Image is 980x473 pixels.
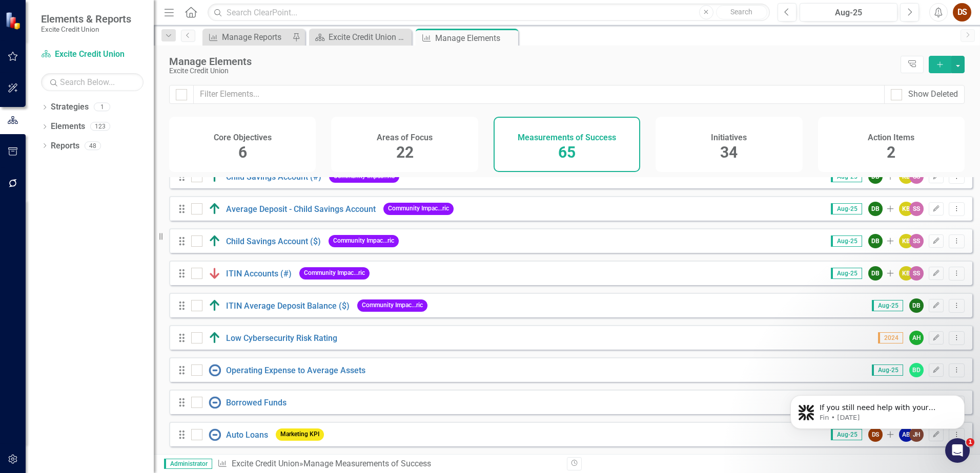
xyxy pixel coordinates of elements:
[909,331,924,345] div: AH
[226,430,268,440] a: Auto Loans
[94,103,110,112] div: 1
[41,49,144,60] a: Excite Credit Union
[899,266,913,281] div: KB
[872,300,903,311] span: Aug-25
[872,364,903,376] span: Aug-25
[193,85,885,104] input: Filter Elements...
[209,428,221,441] img: No Information
[217,458,559,470] div: » Manage Measurements of Success
[209,364,221,376] img: No Information
[868,234,883,248] div: DB
[831,203,862,214] span: Aug-25
[169,67,895,75] div: Excite Credit Union
[222,31,290,44] div: Manage Reports
[164,459,212,469] span: Administrator
[775,374,980,445] iframe: Intercom notifications message
[716,5,767,19] button: Search
[831,235,862,247] span: Aug-25
[209,203,221,215] img: On Track/Above Target
[878,332,903,343] span: 2024
[711,133,747,142] h4: Initiatives
[800,3,897,21] button: Aug-25
[226,236,321,246] a: Child Savings Account ($)
[226,269,292,278] a: ITIN Accounts (#)
[226,333,337,343] a: Low Cybersecurity Risk Rating
[226,398,287,407] a: Borrowed Funds
[831,268,862,279] span: Aug-25
[209,332,221,344] img: On Track/Above Target
[276,428,324,440] span: Marketing KPI
[41,13,131,25] span: Elements & Reports
[41,25,131,33] small: Excite Credit Union
[5,12,23,30] img: ClearPoint Strategy
[90,122,110,131] div: 123
[899,202,913,216] div: KB
[377,133,433,142] h4: Areas of Focus
[41,73,144,91] input: Search Below...
[85,141,101,150] div: 48
[232,459,299,468] a: Excite Credit Union
[868,266,883,281] div: DB
[209,267,221,279] img: Below Plan
[966,438,974,446] span: 1
[214,133,272,142] h4: Core Objectives
[909,266,924,281] div: SS
[299,267,370,279] span: Community Impac...ric
[909,234,924,248] div: SS
[908,89,958,100] div: Show Deleted
[518,133,616,142] h4: Measurements of Success
[226,301,350,311] a: ITIN Average Deposit Balance ($)
[329,31,409,44] div: Excite Credit Union Board Book
[209,299,221,312] img: On Track/Above Target
[209,235,221,247] img: On Track/Above Target
[169,56,895,67] div: Manage Elements
[803,7,894,19] div: Aug-25
[51,140,79,152] a: Reports
[51,101,89,113] a: Strategies
[909,363,924,377] div: BD
[226,365,365,375] a: Operating Expense to Average Assets
[899,234,913,248] div: KB
[909,298,924,313] div: DB
[730,8,752,16] span: Search
[357,299,427,311] span: Community Impac...ric
[312,31,409,44] a: Excite Credit Union Board Book
[208,4,770,21] input: Search ClearPoint...
[720,143,738,161] span: 34
[868,202,883,216] div: DB
[435,32,516,45] div: Manage Elements
[226,204,376,214] a: Average Deposit - Child Savings Account
[51,121,85,133] a: Elements
[396,143,414,161] span: 22
[909,202,924,216] div: SS
[953,3,971,21] button: DS
[205,31,290,44] a: Manage Reports
[887,143,895,161] span: 2
[209,396,221,408] img: No Information
[868,133,914,142] h4: Action Items
[238,143,247,161] span: 6
[383,203,454,214] span: Community Impac...ric
[558,143,576,161] span: 65
[945,438,970,463] iframe: Intercom live chat
[329,235,399,247] span: Community Impac...ric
